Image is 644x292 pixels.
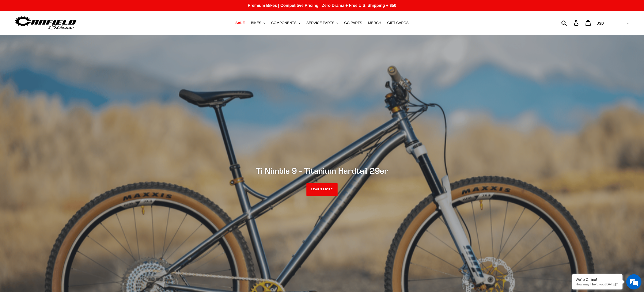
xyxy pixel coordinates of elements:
[366,20,384,26] a: MERCH
[342,20,365,26] a: GG PARTS
[248,20,267,26] button: BIKES
[306,183,338,196] a: LEARN MORE
[368,21,381,25] span: MERCH
[304,20,341,26] button: SERVICE PARTS
[387,21,409,25] span: GIFT CARDS
[344,21,362,25] span: GG PARTS
[251,21,261,25] span: BIKES
[235,21,245,25] span: SALE
[271,21,297,25] span: COMPONENTS
[184,166,460,175] h2: Ti Nimble 9 - Titanium Hardtail 29er
[576,278,619,282] div: We're Online!
[576,282,619,286] p: How may I help you today?
[269,20,303,26] button: COMPONENTS
[233,20,247,26] a: SALE
[385,20,411,26] a: GIFT CARDS
[306,21,334,25] span: SERVICE PARTS
[14,15,77,31] img: Canfield Bikes
[564,17,577,28] input: Search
